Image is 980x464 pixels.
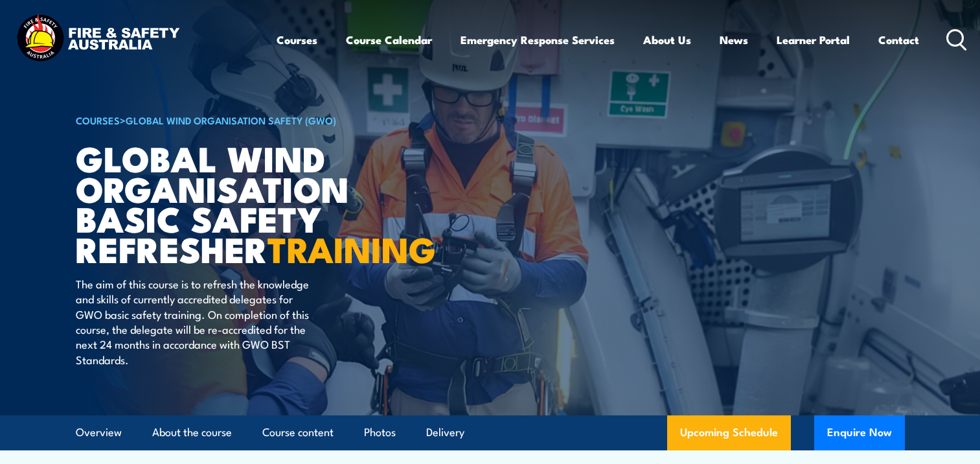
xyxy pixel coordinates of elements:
[76,113,120,127] a: COURSES
[643,23,691,57] a: About Us
[461,23,615,57] a: Emergency Response Services
[76,143,396,264] h1: Global Wind Organisation Basic Safety Refresher
[76,276,312,367] p: The aim of this course is to refresh the knowledge and skills of currently accredited delegates f...
[814,415,905,450] button: Enquire Now
[152,415,232,450] a: About the course
[426,415,464,450] a: Delivery
[667,415,791,450] a: Upcoming Schedule
[76,415,122,450] a: Overview
[777,23,850,57] a: Learner Portal
[346,23,432,57] a: Course Calendar
[126,113,336,127] a: Global Wind Organisation Safety (GWO)
[268,221,436,275] strong: TRAINING
[76,112,396,128] h6: >
[878,23,919,57] a: Contact
[720,23,748,57] a: News
[262,415,334,450] a: Course content
[277,23,317,57] a: Courses
[364,415,396,450] a: Photos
